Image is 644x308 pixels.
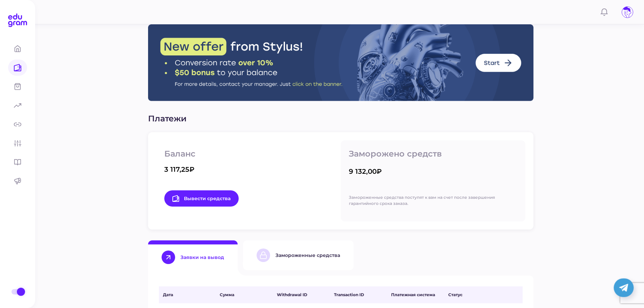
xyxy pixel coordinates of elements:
p: Платежи [148,113,533,124]
button: Замороженные средства [243,240,354,270]
p: Заморожено средств [349,148,517,159]
a: Вывести средства [164,190,239,207]
span: Дата [163,292,216,298]
button: Заявки на вывод [148,240,238,270]
span: Сумма [220,292,273,298]
p: Баланс [164,148,333,159]
span: Transaction ID [334,292,387,298]
span: Withdrawal ID [277,292,330,298]
span: Статус [448,292,523,298]
p: Замороженные средства поступят к вам на счет после завершения гарантийного срока заказа. [349,194,517,207]
div: Заявки на вывод [181,254,224,260]
img: Stylus Banner [148,24,533,101]
div: 9 132,00₽ [349,167,382,176]
div: Замороженные средства [276,252,340,258]
div: 3 117,25₽ [164,165,194,174]
span: Платежная система [391,292,444,298]
span: Вывести средства [172,195,231,202]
